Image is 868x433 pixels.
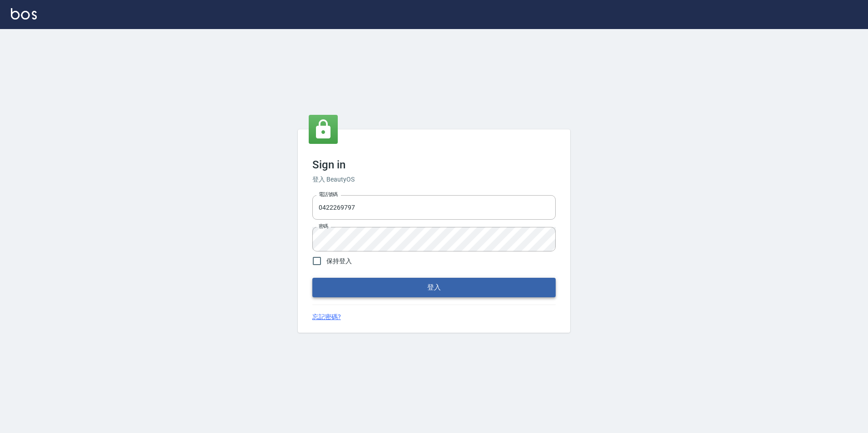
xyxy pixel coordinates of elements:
h3: Sign in [312,158,556,171]
img: Logo [11,8,37,20]
a: 忘記密碼? [312,312,341,322]
button: 登入 [312,278,556,297]
label: 密碼 [319,223,328,230]
span: 保持登入 [326,256,352,266]
label: 電話號碼 [319,191,338,198]
h6: 登入 BeautyOS [312,175,556,184]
